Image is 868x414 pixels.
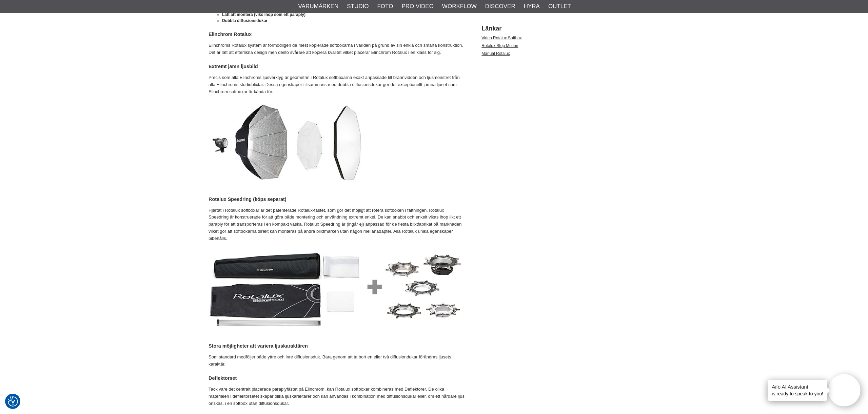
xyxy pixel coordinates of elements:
p: Tack vare det centralt placerade paraplyfästet på Elinchrom, kan Rotalux softboxar kombineras med... [209,386,465,407]
h2: Länkar [481,24,659,33]
a: Manual Rotalux [481,51,510,56]
strong: Lätt att montera (viks ihop som ett paraply) [222,12,305,17]
a: Outlet [548,2,571,11]
p: Elinchroms Rotalux system är förmodligen de mest kopierade softboxarna i världen på grund av sin ... [209,42,465,56]
strong: Dubbla diffusionsdukar [222,18,268,23]
a: Foto [377,2,393,11]
h4: Deflektorset [209,375,465,381]
img: Elinchrom Rotalux Speedring [209,250,465,330]
a: Rotalux Stop Motion [481,43,518,48]
p: Precis som alla Elinchroms ljusverktyg är geometrin i Rotalux softboxarna exakt anpassade till br... [209,74,465,95]
img: Revisit consent button [8,396,18,407]
div: is ready to speak to you! [768,380,827,401]
a: Hyra [524,2,540,11]
button: Samtyckesinställningar [8,395,18,408]
h4: Rotalux Speedring (köps separat) [209,196,465,203]
h4: Extremt jämn ljusbild [209,63,465,70]
a: Pro Video [401,2,433,11]
a: Studio [347,2,369,11]
p: Hjärtat i Rotalux softboxar är det patenterade Rotalux-fästet, som gör det möjligt att rotera sof... [209,207,465,242]
a: Workflow [442,2,477,11]
h4: Aifo AI Assistant [772,383,823,390]
img: Elinchrom Rotalux Softbox [209,103,465,183]
p: Som standard medföljer både yttre och inre diffusionsduk. Bara genom att ta bort en eller två dif... [209,354,465,368]
h4: Stora möjligheter att variera ljuskaraktären [209,343,465,349]
a: Varumärken [298,2,339,11]
a: Discover [485,2,515,11]
a: Video Rotalux Softbox [481,36,522,40]
h4: Elinchrom Rotalux [209,31,465,38]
